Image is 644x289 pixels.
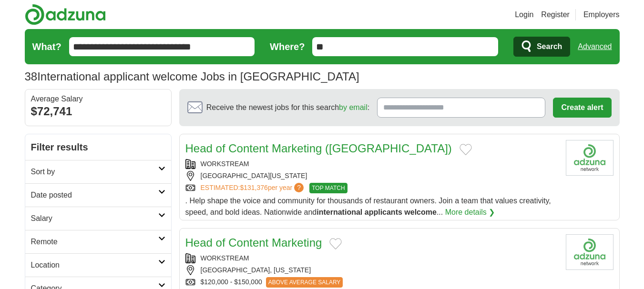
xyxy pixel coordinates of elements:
[339,103,368,111] a: by email
[32,40,61,54] label: What?
[185,265,558,275] div: [GEOGRAPHIC_DATA], [US_STATE]
[460,144,472,155] button: Add to favorite jobs
[25,134,171,160] h2: Filter results
[201,183,306,193] a: ESTIMATED:$131,376per year?
[185,171,558,181] div: [GEOGRAPHIC_DATA][US_STATE]
[270,40,305,54] label: Where?
[515,9,533,20] a: Login
[185,253,558,263] div: WORKSTREAM
[294,183,304,192] span: ?
[25,4,106,25] img: Adzuna logo
[185,277,558,288] div: $120,000 - $150,000
[31,259,158,271] h2: Location
[541,9,570,20] a: Register
[513,37,570,57] button: Search
[365,208,402,216] strong: applicants
[31,95,165,103] div: Average Salary
[240,184,267,191] span: $131,376
[578,37,612,56] a: Advanced
[31,166,158,178] h2: Sort by
[553,98,611,118] button: Create alert
[25,207,171,230] a: Salary
[25,253,171,277] a: Location
[404,208,437,216] strong: welcome
[25,183,171,207] a: Date posted
[309,183,347,193] span: TOP MATCH
[185,236,322,249] a: Head of Content Marketing
[185,159,558,169] div: WORKSTREAM
[266,277,343,288] span: ABOVE AVERAGE SALARY
[329,238,342,249] button: Add to favorite jobs
[25,160,171,183] a: Sort by
[185,142,452,155] a: Head of Content Marketing ([GEOGRAPHIC_DATA])
[25,230,171,253] a: Remote
[31,103,165,120] div: $72,741
[537,37,562,56] span: Search
[583,9,620,20] a: Employers
[31,236,158,248] h2: Remote
[206,102,369,113] span: Receive the newest jobs for this search :
[566,140,613,176] img: Company logo
[566,234,613,270] img: Company logo
[31,213,158,224] h2: Salary
[31,189,158,201] h2: Date posted
[185,197,551,216] span: . Help shape the voice and community for thousands of restaurant owners. Join a team that values ...
[25,68,38,85] span: 38
[445,207,495,218] a: More details ❯
[25,70,359,83] h1: International applicant welcome Jobs in [GEOGRAPHIC_DATA]
[317,208,362,216] strong: international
